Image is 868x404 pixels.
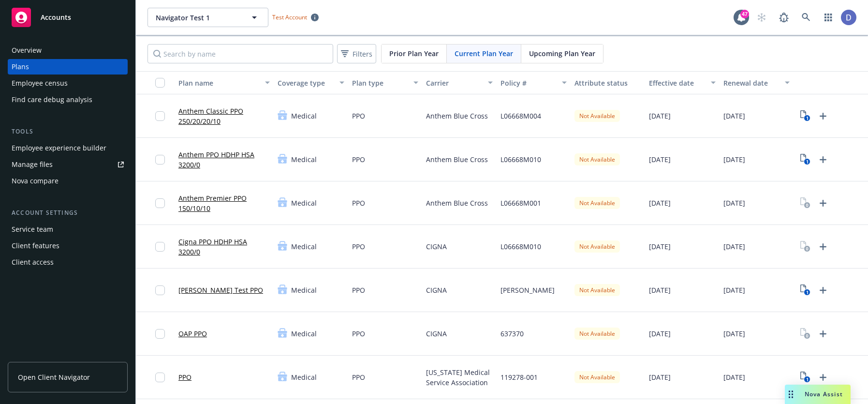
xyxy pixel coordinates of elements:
[291,372,317,382] span: Medical
[268,12,323,22] span: Test Account
[155,373,165,382] input: Toggle Row Selected
[740,10,749,18] div: 47
[8,4,128,31] a: Accounts
[500,78,557,88] div: Policy #
[291,111,317,121] span: Medical
[147,44,333,63] input: Search by name
[815,370,831,385] a: Upload Plan Documents
[8,157,128,172] a: Manage files
[8,127,128,136] div: Tools
[806,376,808,383] text: 1
[720,71,794,94] button: Renewal date
[574,153,620,165] div: Not Available
[723,111,745,121] span: [DATE]
[500,111,541,121] span: L06668M004
[426,111,488,121] span: Anthem Blue Cross
[574,197,620,209] div: Not Available
[178,106,270,126] a: Anthem Classic PPO 250/20/20/10
[645,71,720,94] button: Effective date
[815,195,831,211] a: Upload Plan Documents
[426,154,488,165] span: Anthem Blue Cross
[797,239,813,254] a: View Plan Documents
[574,284,620,296] div: Not Available
[178,372,191,382] a: PPO
[797,370,813,385] a: View Plan Documents
[815,239,831,254] a: Upload Plan Documents
[797,326,813,342] a: View Plan Documents
[723,78,780,88] div: Renewal date
[574,78,641,88] div: Attribute status
[806,115,808,121] text: 1
[155,111,165,121] input: Toggle Row Selected
[422,71,497,94] button: Carrier
[426,367,493,388] span: [US_STATE] Medical Service Association
[353,49,372,59] span: Filters
[649,285,671,295] span: [DATE]
[723,198,745,208] span: [DATE]
[815,108,831,124] a: Upload Plan Documents
[348,71,423,94] button: Plan type
[571,71,645,94] button: Attribute status
[797,152,813,167] a: View Plan Documents
[12,157,53,172] div: Manage files
[178,78,259,88] div: Plan name
[500,241,541,252] span: L06668M010
[649,372,671,382] span: [DATE]
[12,92,92,107] div: Find care debug analysis
[12,238,59,254] div: Client features
[723,241,745,252] span: [DATE]
[8,208,128,218] div: Account settings
[426,78,482,88] div: Carrier
[12,254,54,270] div: Client access
[774,8,794,27] a: Report a Bug
[796,8,816,27] a: Search
[155,242,165,252] input: Toggle Row Selected
[155,198,165,208] input: Toggle Row Selected
[426,285,447,295] span: CIGNA
[649,198,671,208] span: [DATE]
[805,390,843,398] span: Nova Assist
[426,241,447,252] span: CIGNA
[426,198,488,208] span: Anthem Blue Cross
[723,329,745,339] span: [DATE]
[291,329,317,339] span: Medical
[291,198,317,208] span: Medical
[785,385,797,404] div: Drag to move
[178,237,270,257] a: Cigna PPO HDHP HSA 3200/0
[291,154,317,165] span: Medical
[8,254,128,270] a: Client access
[649,329,671,339] span: [DATE]
[12,222,53,237] div: Service team
[574,328,620,340] div: Not Available
[178,329,207,339] a: OAP PPO
[8,222,128,237] a: Service team
[352,111,365,121] span: PPO
[785,385,851,404] button: Nova Assist
[178,150,270,170] a: Anthem PPO HDHP HSA 3200/0
[723,154,745,165] span: [DATE]
[352,198,365,208] span: PPO
[352,78,408,88] div: Plan type
[155,78,165,88] input: Select all
[649,241,671,252] span: [DATE]
[339,47,374,61] span: Filters
[12,173,59,189] div: Nova compare
[426,329,447,339] span: CIGNA
[352,285,365,295] span: PPO
[156,13,239,23] span: Navigator Test 1
[649,111,671,121] span: [DATE]
[8,140,128,156] a: Employee experience builder
[500,329,524,339] span: 637370
[752,8,771,27] a: Start snowing
[841,10,856,25] img: photo
[155,155,165,165] input: Toggle Row Selected
[819,8,838,27] a: Switch app
[797,283,813,298] a: View Plan Documents
[272,13,307,21] span: Test Account
[8,92,128,107] a: Find care debug analysis
[8,173,128,189] a: Nova compare
[147,8,268,27] button: Navigator Test 1
[500,285,555,295] span: [PERSON_NAME]
[723,285,745,295] span: [DATE]
[574,371,620,383] div: Not Available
